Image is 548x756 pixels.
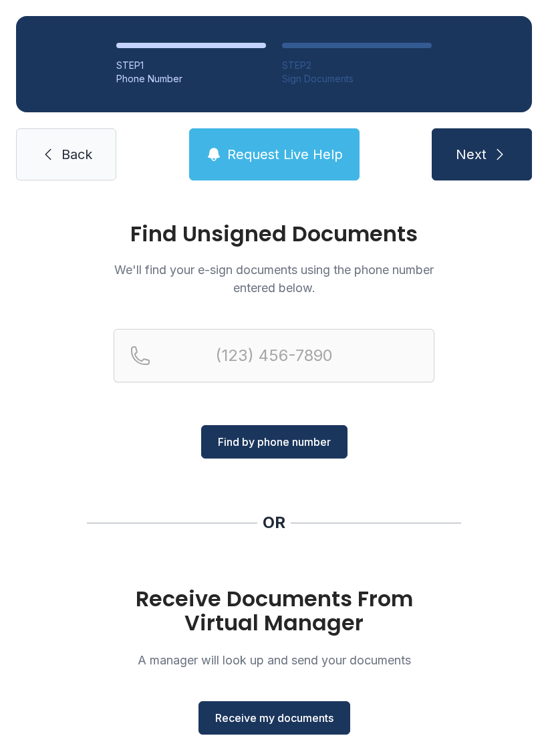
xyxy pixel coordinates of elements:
[456,145,487,164] span: Next
[215,710,333,726] span: Receive my documents
[114,261,434,297] p: We'll find your e-sign documents using the phone number entered below.
[282,72,432,86] div: Sign Documents
[116,72,266,86] div: Phone Number
[218,434,331,450] span: Find by phone number
[114,329,434,382] input: Reservation phone number
[114,651,434,669] p: A manager will look up and send your documents
[116,59,266,72] div: STEP 1
[282,59,432,72] div: STEP 2
[114,223,434,245] h1: Find Unsigned Documents
[61,145,92,164] span: Back
[114,587,434,635] h1: Receive Documents From Virtual Manager
[227,145,343,164] span: Request Live Help
[263,512,285,533] div: OR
